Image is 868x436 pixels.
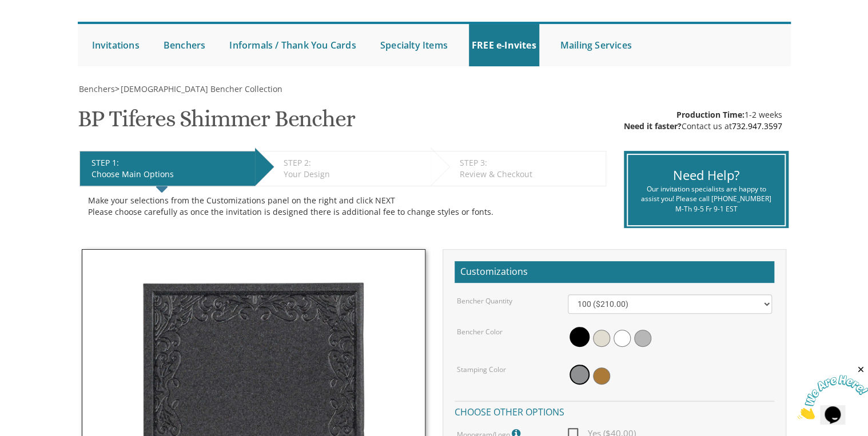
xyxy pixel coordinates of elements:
[459,157,600,169] div: STEP 3:
[88,195,598,218] div: Make your selections from the Customizations panel on the right and click NEXT Please choose care...
[161,24,209,66] a: Benchers
[455,401,774,421] h4: Choose other options
[91,169,249,180] div: Choose Main Options
[455,261,774,283] h2: Customizations
[558,24,635,66] a: Mailing Services
[226,24,359,66] a: Informals / Thank You Cards
[91,157,249,169] div: STEP 1:
[732,121,782,131] a: 732.947.3597
[120,83,282,94] a: [DEMOGRAPHIC_DATA] Bencher Collection
[284,157,425,169] div: STEP 2:
[797,365,868,419] iframe: chat widget
[469,24,539,66] a: FREE e-Invites
[115,83,282,94] span: >
[459,169,600,180] div: Review & Checkout
[377,24,451,66] a: Specialty Items
[676,109,744,120] span: Production Time:
[121,83,282,94] span: [DEMOGRAPHIC_DATA] Bencher Collection
[636,166,775,184] div: Need Help?
[89,24,142,66] a: Invitations
[457,296,512,306] label: Bencher Quantity
[636,184,775,213] div: Our invitation specialists are happy to assist you! Please call [PHONE_NUMBER] M-Th 9-5 Fr 9-1 EST
[79,83,115,94] span: Benchers
[78,83,115,94] a: Benchers
[457,327,503,337] label: Bencher Color
[624,121,682,131] span: Need it faster?
[284,169,425,180] div: Your Design
[78,106,355,140] h1: BP Tiferes Shimmer Bencher
[457,365,506,374] label: Stamping Color
[624,109,782,132] div: 1-2 weeks Contact us at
